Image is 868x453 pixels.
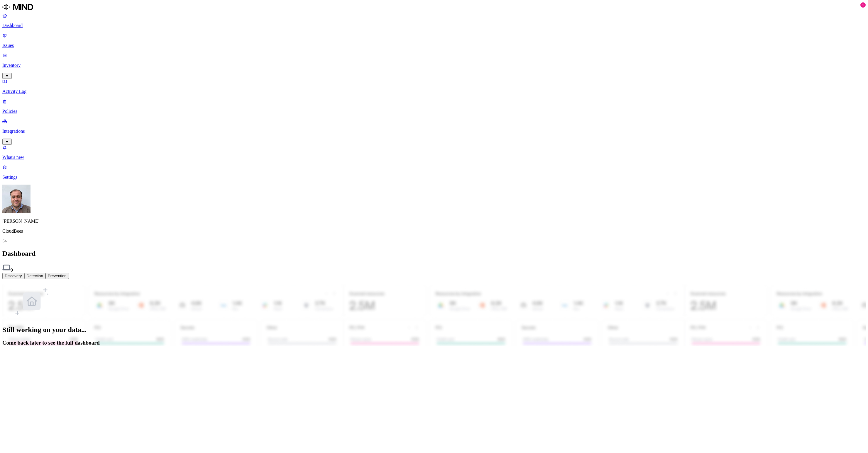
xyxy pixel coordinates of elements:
[2,250,866,258] h2: Dashboard
[24,273,45,279] button: Detection
[2,2,866,13] a: MIND
[2,109,866,114] p: Policies
[2,129,866,134] p: Integrations
[2,263,11,272] img: endpoint.svg
[2,273,24,279] button: Discovery
[860,2,866,8] div: 1
[2,63,866,68] p: Inventory
[2,23,866,28] p: Dashboard
[14,284,50,319] img: dashboard-empty-state.svg
[2,119,866,144] a: Integrations
[2,13,866,28] a: Dashboard
[2,229,866,234] p: CloudBees
[2,165,866,180] a: Settings
[2,326,866,334] h1: Still working on your data...
[2,79,866,94] a: Activity Log
[2,33,866,48] a: Issues
[2,43,866,48] p: Issues
[2,185,31,213] img: Filip Vlasic
[2,340,866,346] h3: Come back later to see the full dashboard
[2,2,33,12] img: MIND
[2,155,866,160] p: What's new
[45,273,69,279] button: Prevention
[11,268,13,273] span: 0
[2,89,866,94] p: Activity Log
[2,53,866,78] a: Inventory
[2,175,866,180] p: Settings
[2,145,866,160] a: What's new
[2,99,866,114] a: Policies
